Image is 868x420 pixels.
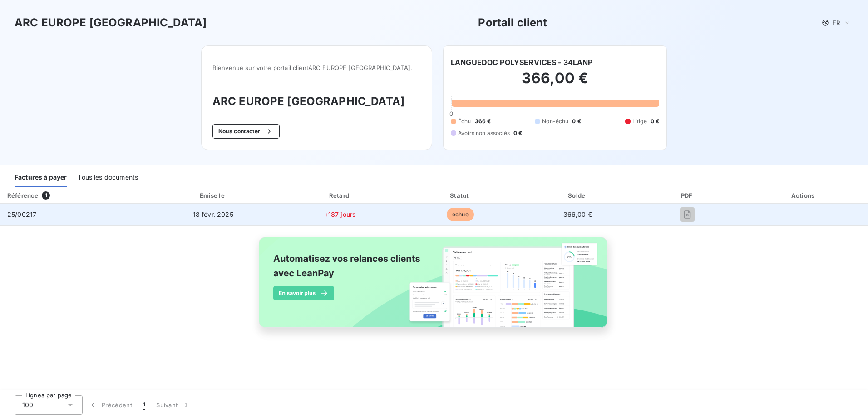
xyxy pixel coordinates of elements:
[651,117,659,125] span: 0 €
[449,110,453,117] span: 0
[478,15,547,31] h3: Portail client
[458,129,510,137] span: Avoirs non associés
[42,191,50,200] span: 1
[251,231,617,343] img: banner
[193,210,233,218] span: 18 févr. 2025
[513,129,522,137] span: 0 €
[403,191,518,200] div: Statut
[212,124,280,139] button: Nous contacter
[458,117,471,125] span: Échu
[542,117,568,125] span: Non-échu
[637,191,738,200] div: PDF
[281,191,399,200] div: Retard
[522,191,634,200] div: Solde
[572,117,581,125] span: 0 €
[475,117,491,125] span: 366 €
[7,210,36,218] span: 25/00217
[148,191,277,200] div: Émise le
[741,191,866,200] div: Actions
[451,69,659,96] h2: 366,00 €
[83,395,138,415] button: Précédent
[324,210,356,218] span: +187 jours
[563,210,592,218] span: 366,00 €
[15,168,67,187] div: Factures à payer
[632,117,647,125] span: Litige
[7,192,38,199] div: Référence
[15,15,207,31] h3: ARC EUROPE [GEOGRAPHIC_DATA]
[212,93,421,110] h3: ARC EUROPE [GEOGRAPHIC_DATA]
[138,395,151,415] button: 1
[22,400,33,410] span: 100
[143,400,145,410] span: 1
[151,395,197,415] button: Suivant
[451,57,593,68] h6: LANGUEDOC POLYSERVICES - 34LANP
[833,19,840,26] span: FR
[447,208,474,221] span: échue
[78,168,138,187] div: Tous les documents
[212,64,421,71] span: Bienvenue sur votre portail client ARC EUROPE [GEOGRAPHIC_DATA] .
